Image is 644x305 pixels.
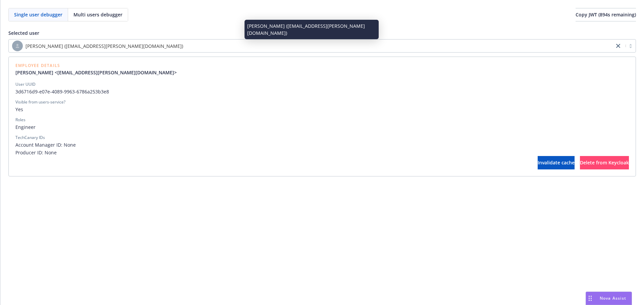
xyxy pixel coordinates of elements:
span: Producer ID: None [15,149,629,156]
div: User UUID [15,81,36,87]
button: Invalidate cache [538,156,575,169]
div: TechCanary IDs [15,135,45,141]
button: Delete from Keycloak [580,156,629,169]
button: Copy JWT (894s remaining) [576,8,636,21]
span: Selected user [8,30,39,36]
span: [PERSON_NAME] ([EMAIL_ADDRESS][PERSON_NAME][DOMAIN_NAME]) [25,43,183,50]
span: Employee Details [15,64,182,68]
a: [PERSON_NAME] <[EMAIL_ADDRESS][PERSON_NAME][DOMAIN_NAME]> [15,69,182,76]
span: Copy JWT ( 894 s remaining) [576,11,636,18]
span: Delete from Keycloak [580,159,629,166]
span: 3d6716d9-e07e-4089-9963-6786a253b3e8 [15,88,629,95]
span: Multi users debugger [73,11,122,18]
span: Invalidate cache [538,159,575,166]
button: Nova Assist [586,292,632,305]
div: Visible from users-service? [15,99,65,105]
div: Roles [15,117,25,123]
span: [PERSON_NAME] ([EMAIL_ADDRESS][PERSON_NAME][DOMAIN_NAME]) [12,41,611,51]
span: Nova Assist [600,295,626,301]
span: Engineer [15,124,629,131]
div: Drag to move [586,292,594,305]
span: Single user debugger [14,11,62,18]
span: Account Manager ID: None [15,141,629,148]
span: Yes [15,106,629,113]
a: close [614,42,622,50]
